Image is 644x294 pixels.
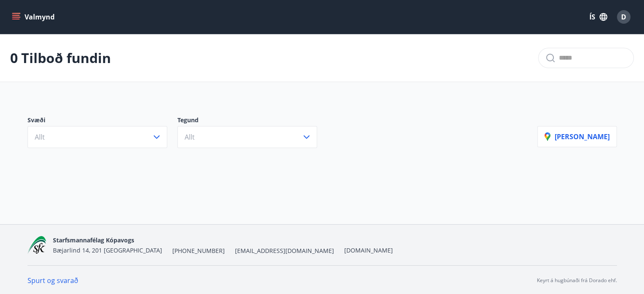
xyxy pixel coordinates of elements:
span: [EMAIL_ADDRESS][DOMAIN_NAME] [235,247,334,255]
span: Allt [185,132,195,142]
span: [PHONE_NUMBER] [172,247,225,255]
img: x5MjQkxwhnYn6YREZUTEa9Q4KsBUeQdWGts9Dj4O.png [28,236,47,254]
a: [DOMAIN_NAME] [344,246,393,254]
button: Allt [28,126,167,148]
span: Allt [35,132,45,142]
span: Bæjarlind 14, 201 [GEOGRAPHIC_DATA] [53,246,162,254]
button: menu [10,9,58,25]
p: Tegund [177,116,327,126]
span: D [621,12,626,22]
a: Spurt og svarað [28,276,78,285]
button: ÍS [585,9,612,25]
p: Svæði [28,116,177,126]
p: 0 Tilboð fundin [10,49,111,67]
button: D [614,7,634,27]
p: Keyrt á hugbúnaði frá Dorado ehf. [537,277,617,284]
p: [PERSON_NAME] [544,132,610,141]
button: Allt [177,126,317,148]
span: Starfsmannafélag Kópavogs [53,236,134,244]
button: [PERSON_NAME] [537,126,617,147]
